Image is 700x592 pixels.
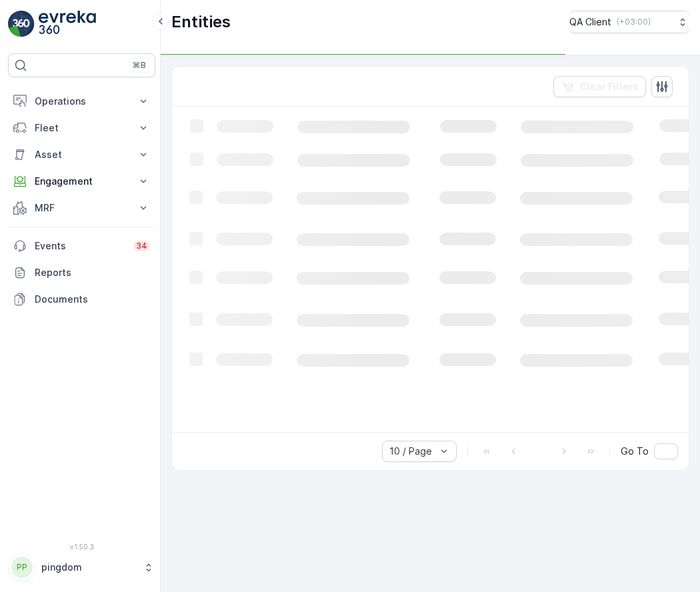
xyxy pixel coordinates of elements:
button: QA Client(+03:00) [569,11,689,33]
p: ( +03:00 ) [617,17,651,27]
a: Events34 [8,233,155,259]
button: Fleet [8,115,155,141]
button: Asset [8,141,155,168]
img: logo_light-DOdMpM7g.png [39,11,96,37]
button: Engagement [8,168,155,195]
p: QA Client [569,15,611,29]
p: Reports [35,266,150,279]
div: PP [11,557,33,578]
button: MRF [8,195,155,221]
p: Engagement [35,175,129,188]
p: pingdom [41,561,137,574]
p: 34 [136,241,147,251]
p: MRF [35,201,129,215]
p: Fleet [35,121,129,135]
p: Events [35,239,125,253]
span: v 1.50.3 [8,543,155,551]
p: Asset [35,148,129,161]
button: PPpingdom [8,553,155,581]
p: Entities [171,11,231,33]
button: Operations [8,88,155,115]
img: logo [8,11,35,37]
span: Go To [621,445,649,458]
button: Clear Filters [553,76,646,97]
a: Documents [8,286,155,313]
p: Clear Filters [580,80,638,93]
p: Documents [35,293,150,306]
p: ⌘B [133,60,146,71]
p: Operations [35,95,129,108]
a: Reports [8,259,155,286]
